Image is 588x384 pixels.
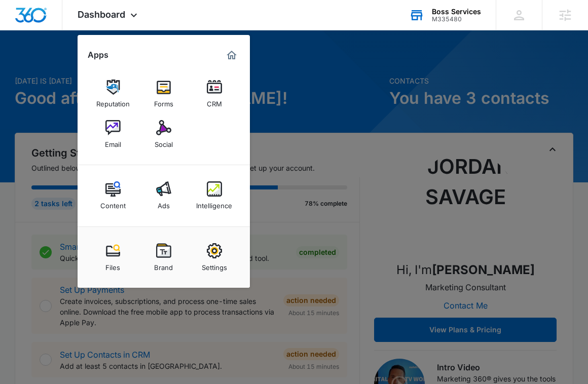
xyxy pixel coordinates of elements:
div: Files [105,258,120,272]
div: Settings [202,258,227,272]
a: Settings [195,238,234,277]
div: Email [105,135,121,148]
div: Content [100,197,126,210]
div: Social [155,135,173,148]
h2: Apps [88,50,108,60]
a: Brand [144,238,183,277]
div: Ads [158,197,170,210]
a: Reputation [94,74,132,113]
div: Reputation [96,95,130,108]
div: account id [432,16,481,23]
span: Dashboard [78,9,125,20]
a: Ads [144,176,183,215]
a: Email [94,115,132,153]
a: Content [94,176,132,215]
a: Intelligence [195,176,234,215]
div: CRM [207,95,222,108]
div: account name [432,8,481,16]
a: Files [94,238,132,277]
a: CRM [195,74,234,113]
a: Forms [144,74,183,113]
a: Social [144,115,183,153]
a: Marketing 360® Dashboard [224,47,240,63]
div: Forms [154,95,173,108]
div: Intelligence [196,197,232,210]
div: Brand [154,258,173,272]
